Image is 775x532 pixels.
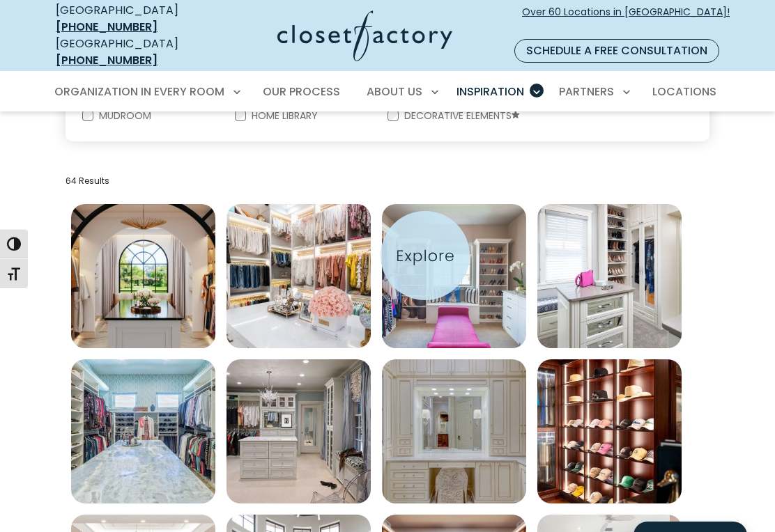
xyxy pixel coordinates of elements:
[382,204,526,348] a: Open inspiration gallery to preview enlarged image
[537,204,682,348] a: Open inspiration gallery to preview enlarged image
[537,359,682,503] a: Open inspiration gallery to preview enlarged image
[56,2,208,36] div: [GEOGRAPHIC_DATA]
[382,359,526,503] img: Full vanity suite built into a dressing room with glass insert cabinet doors and integrated light...
[559,84,614,100] span: Partners
[367,84,422,100] span: About Us
[71,359,215,503] img: Large central island and dual handing rods in walk-in closet. Features glass open shelving and cr...
[652,84,716,100] span: Locations
[514,39,719,63] a: Schedule a Free Consultation
[537,204,682,348] img: Walk-in closet with open shoe shelving with elite chrome toe stops, glass inset door fronts, and ...
[227,204,371,348] a: Open inspiration gallery to preview enlarged image
[227,359,371,503] img: Expansive dressing room featuring a central island with drawer storage, dual-level hanging rods, ...
[71,359,215,503] a: Open inspiration gallery to preview enlarged image
[227,204,371,348] img: Custom white melamine system with triple-hang wardrobe rods, gold-tone hanging hardware, and inte...
[71,204,215,348] a: Open inspiration gallery to preview enlarged image
[93,111,154,120] label: Mudroom
[382,204,526,348] img: Walk-in closet with dual hanging rods, crown molding, built-in drawers and window seat bench.
[277,10,452,61] img: Closet Factory Logo
[56,36,208,69] div: [GEOGRAPHIC_DATA]
[399,111,523,122] label: Decorative Elements
[263,84,340,100] span: Our Process
[45,72,730,111] nav: Primary Menu
[66,175,709,187] p: 64 Results
[246,111,321,120] label: Home Library
[71,204,215,348] img: Spacious custom walk-in closet with abundant wardrobe space, center island storage
[227,359,371,503] a: Open inspiration gallery to preview enlarged image
[537,359,682,503] img: Sophisticated wardrobe suite with floor-to-ceiling fluted glass doors, wraparound cabinetry, and ...
[54,84,224,100] span: Organization in Every Room
[56,52,158,68] a: [PHONE_NUMBER]
[382,359,526,503] a: Open inspiration gallery to preview enlarged image
[56,19,158,35] a: [PHONE_NUMBER]
[522,5,730,34] span: Over 60 Locations in [GEOGRAPHIC_DATA]!
[456,84,524,100] span: Inspiration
